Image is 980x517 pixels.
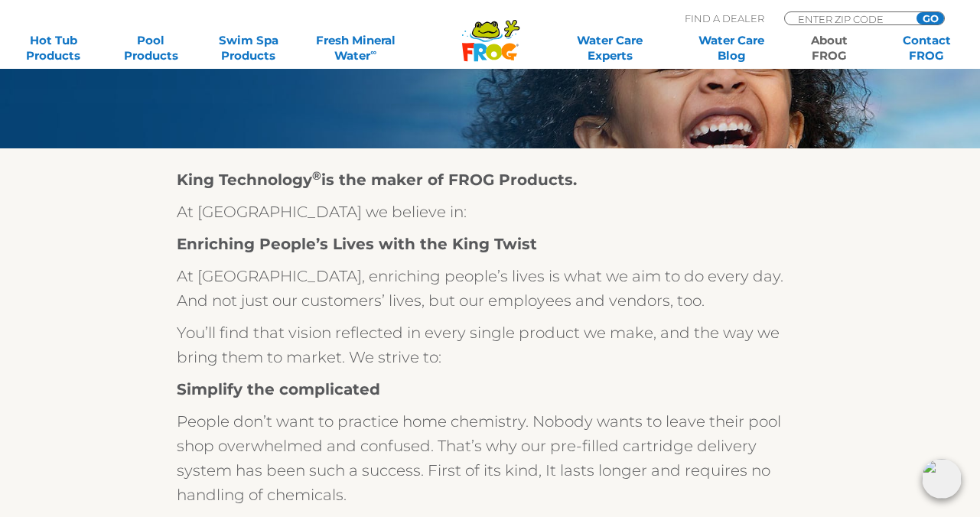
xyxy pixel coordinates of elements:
strong: King Technology is the maker of FROG Products. [177,171,577,189]
a: AboutFROG [791,33,867,63]
p: You’ll find that vision reflected in every single product we make, and the way we bring them to m... [177,320,804,369]
a: PoolProducts [113,33,189,63]
a: Water CareExperts [549,33,672,63]
input: GO [917,12,944,24]
p: Find A Dealer [685,11,764,25]
a: Fresh MineralWater∞ [308,33,403,63]
img: openIcon [922,459,962,499]
p: People don’t want to practice home chemistry. Nobody wants to leave their pool shop overwhelmed a... [177,409,804,507]
p: At [GEOGRAPHIC_DATA] we believe in: [177,200,804,224]
strong: Enriching People’s Lives with the King Twist [177,235,537,253]
sup: ® [312,168,321,183]
a: Hot TubProducts [15,33,91,63]
p: At [GEOGRAPHIC_DATA], enriching people’s lives is what we aim to do every day. And not just our c... [177,264,804,313]
input: Zip Code Form [796,12,900,25]
a: ContactFROG [889,33,965,63]
sup: ∞ [370,47,376,57]
a: Swim SpaProducts [210,33,286,63]
a: Water CareBlog [693,33,769,63]
strong: Simplify the complicated [177,380,380,398]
